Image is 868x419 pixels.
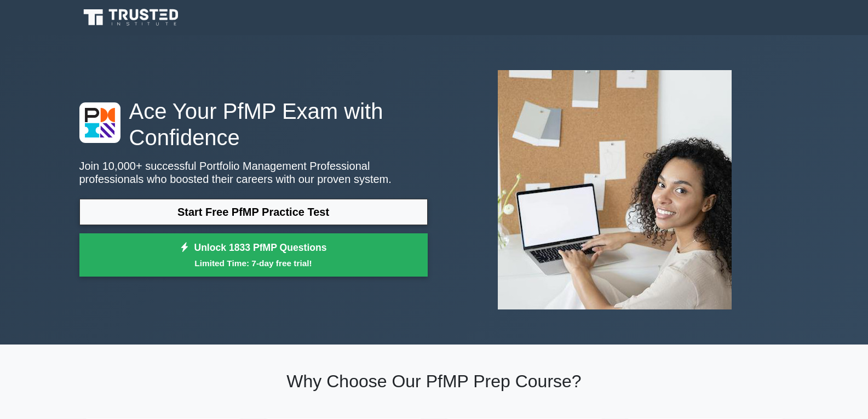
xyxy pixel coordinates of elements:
h2: Why Choose Our PfMP Prep Course? [79,371,789,392]
p: Join 10,000+ successful Portfolio Management Professional professionals who boosted their careers... [79,159,428,186]
small: Limited Time: 7-day free trial! [93,257,414,269]
a: Start Free PfMP Practice Test [79,199,428,225]
h1: Ace Your PfMP Exam with Confidence [79,98,428,151]
a: Unlock 1833 PfMP QuestionsLimited Time: 7-day free trial! [79,233,428,277]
